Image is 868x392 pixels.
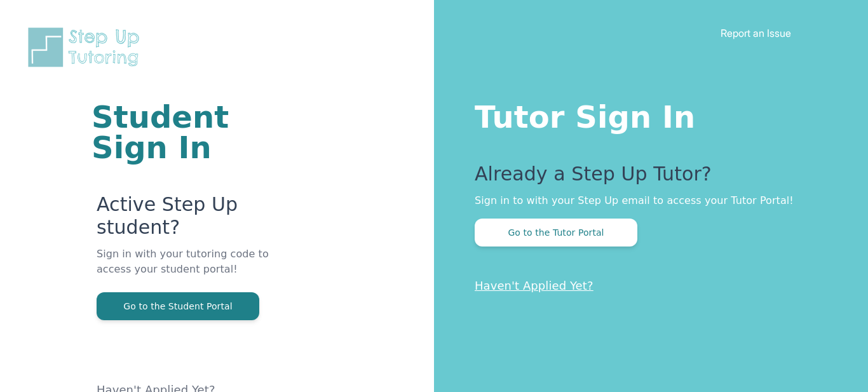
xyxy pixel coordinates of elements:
[97,193,281,247] p: Active Step Up student?
[721,27,791,39] a: Report an Issue
[475,193,817,208] p: Sign in to with your Step Up email to access your Tutor Portal!
[475,279,593,292] a: Haven't Applied Yet?
[97,292,259,320] button: Go to the Student Portal
[475,97,817,132] h1: Tutor Sign In
[92,102,281,163] h1: Student Sign In
[97,247,281,292] p: Sign in with your tutoring code to access your student portal!
[475,226,637,238] a: Go to the Tutor Portal
[475,219,637,247] button: Go to the Tutor Portal
[97,300,259,312] a: Go to the Student Portal
[25,25,147,69] img: Step Up Tutoring horizontal logo
[475,163,817,193] p: Already a Step Up Tutor?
